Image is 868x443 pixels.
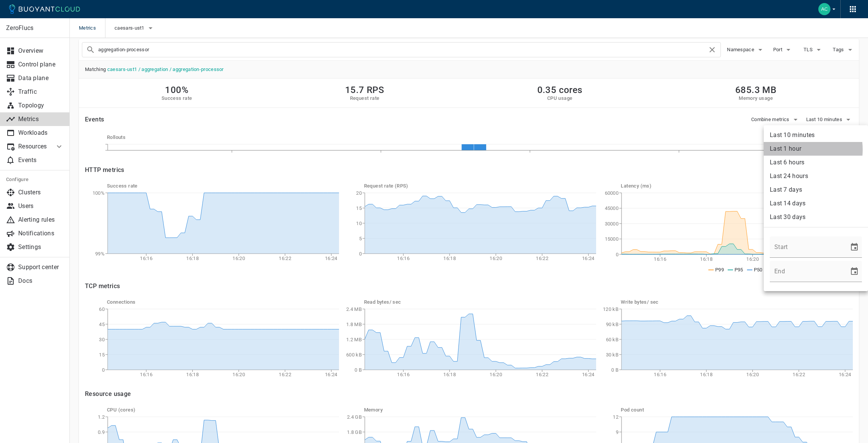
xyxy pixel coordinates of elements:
button: Choose date [847,264,862,279]
input: mm/dd/yyyy hh:mm (a|p)m [770,261,844,282]
li: Last 7 days [764,183,868,197]
input: mm/dd/yyyy hh:mm (a|p)m [770,236,844,258]
li: Last 1 hour [764,142,868,156]
li: Last 30 days [764,210,868,224]
li: Last 10 minutes [764,128,868,142]
button: Choose date [847,240,862,255]
li: Last 24 hours [764,169,868,183]
li: Last 14 days [764,197,868,210]
li: Last 6 hours [764,156,868,169]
